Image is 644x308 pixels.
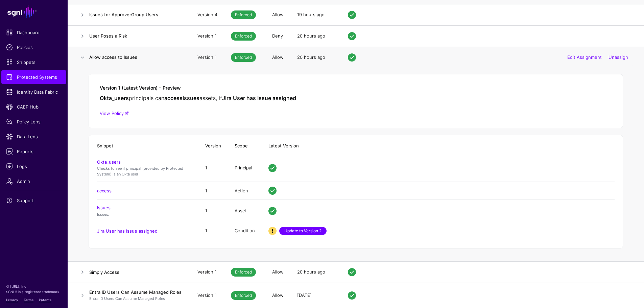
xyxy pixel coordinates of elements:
h4: Allow access to Issues [89,54,184,60]
td: Allow [265,4,290,25]
span: Policies [6,44,62,51]
td: Version 1 [191,47,224,68]
span: Admin [6,178,62,185]
span: principals can [129,95,164,101]
h5: Version 1 (Latest Version) - Preview [100,85,612,91]
p: SGNL® is a registered trademark [6,289,62,294]
p: Issues. [97,212,192,217]
p: Checks to see if principal (provided by Protected System) is an Okta user [97,166,192,177]
a: Data Lens [1,130,66,143]
span: , if [216,95,222,101]
td: Version 1 [191,262,224,283]
a: Okta_users [97,159,121,165]
a: Logs [1,160,66,173]
h4: Issues for ApproverGroup Users [89,11,184,18]
a: Terms [24,298,33,302]
span: 20 hours ago [297,54,325,60]
a: Protected Systems [1,70,66,84]
a: Policy Lens [1,115,66,128]
td: 1 [198,222,228,240]
span: Reports [6,148,62,155]
th: Snippet [97,138,198,154]
span: Protected Systems [6,74,62,80]
td: 1 [198,182,228,200]
span: Enforced [231,32,256,41]
th: Scope [228,138,262,154]
a: Patents [39,298,51,302]
td: Action [228,182,262,200]
a: Dashboard [1,26,66,39]
h4: Entra ID Users Can Assume Managed Roles [89,289,184,295]
a: Unassign [609,54,628,60]
td: Condition [228,222,262,240]
td: Deny [265,25,290,47]
span: 20 hours ago [297,269,325,275]
a: Update to Version 2 [279,227,327,235]
a: Snippets [1,55,66,69]
td: Asset [228,200,262,222]
a: CAEP Hub [1,100,66,114]
a: View Policy [100,111,129,116]
th: Version [198,138,228,154]
td: Allow [265,283,290,308]
span: Snippets [6,59,62,66]
td: 1 [198,154,228,182]
strong: Issues [183,95,199,101]
p: © [URL], Inc [6,284,62,289]
p: Entra ID Users Can Assume Managed Roles [89,296,184,302]
td: Version 4 [191,4,224,25]
a: Edit Assignment [567,54,602,60]
td: 1 [198,200,228,222]
span: Enforced [231,10,256,19]
span: Logs [6,163,62,170]
span: Support [6,197,62,204]
td: Allow [265,47,290,68]
a: Issues [97,205,111,210]
a: Reports [1,145,66,158]
th: Latest Version [262,138,615,154]
span: 20 hours ago [297,33,325,39]
span: Identity Data Fabric [6,89,62,95]
span: Enforced [231,268,256,277]
h4: User Poses a Risk [89,33,184,39]
span: assets [199,95,216,101]
a: Jira User has Issue assigned [97,228,158,234]
td: Version 1 [191,25,224,47]
span: Dashboard [6,29,62,36]
h4: Simply Access [89,269,184,275]
span: Policy Lens [6,118,62,125]
a: Admin [1,174,66,188]
span: 19 hours ago [297,12,325,17]
a: Privacy [6,298,18,302]
a: Policies [1,41,66,54]
a: Identity Data Fabric [1,85,66,99]
span: Data Lens [6,133,62,140]
span: Enforced [231,53,256,62]
strong: Jira User has Issue assigned [222,95,296,101]
td: Allow [265,262,290,283]
td: Version 1 [191,283,224,308]
td: Principal [228,154,262,182]
span: CAEP Hub [6,103,62,110]
strong: access [164,95,183,101]
a: access [97,188,112,193]
span: [DATE] [297,292,312,298]
strong: Okta_users [100,95,129,101]
a: SGNL [4,4,64,19]
span: Enforced [231,291,256,300]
